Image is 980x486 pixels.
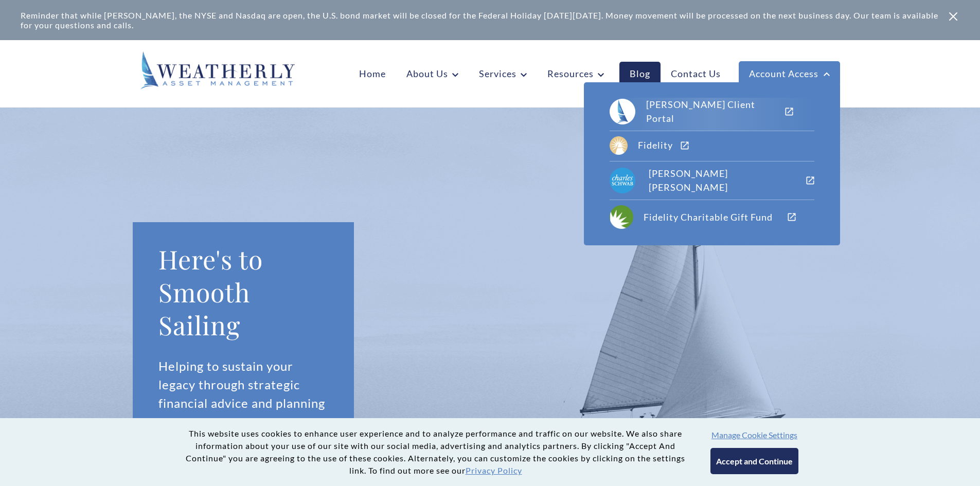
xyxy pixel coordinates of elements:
div: Reminder that while [PERSON_NAME], the NYSE and Nasdaq are open, the U.S. bond market will be clo... [21,10,947,30]
a: About Us [396,62,469,85]
div: [PERSON_NAME] Client Portal [646,98,784,125]
a: Home [349,62,396,85]
div: Fidelity Charitable Gift Fund [644,210,774,224]
button: Accept and Continue [710,448,798,474]
div: Fidelity [638,138,680,152]
a: Contact Us [661,62,731,85]
a: [PERSON_NAME] [PERSON_NAME] [610,167,814,194]
a: Resources [537,62,614,85]
a: Services [469,62,537,85]
div: [PERSON_NAME] [PERSON_NAME] [649,167,803,194]
p: This website uses cookies to enhance user experience and to analyze performance and traffic on ou... [182,427,690,477]
a: Fidelity Charitable Gift Fund [610,205,796,229]
button: Manage Cookie Settings [711,430,797,440]
a: Account Access [739,61,840,86]
a: [PERSON_NAME] Client Portal [610,98,793,125]
p: Helping to sustain your legacy through strategic financial advice and planning [158,357,329,412]
a: Fidelity [610,136,689,155]
img: Weatherly [140,51,295,89]
h1: Here's to Smooth Sailing [158,243,329,341]
a: Blog [619,62,661,85]
a: Privacy Policy [466,465,522,475]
